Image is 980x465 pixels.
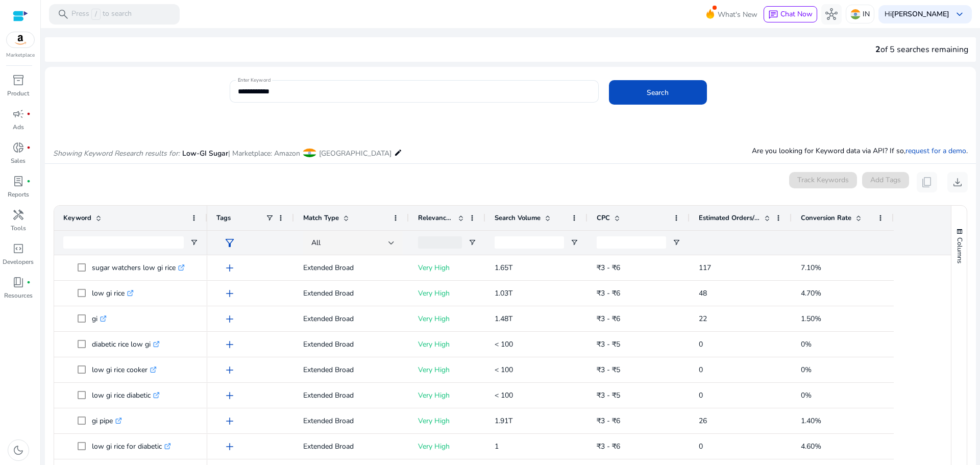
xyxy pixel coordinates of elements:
span: 1.40% [801,416,821,426]
span: chat [768,10,778,20]
span: handyman [12,209,24,221]
p: Extended Broad [303,334,400,355]
span: 2 [875,44,880,55]
div: of 5 searches remaining [875,43,968,56]
span: ₹3 - ₹6 [597,442,620,451]
span: Search Volume [495,213,541,223]
span: 1 [495,442,499,451]
span: 1.50% [801,314,821,324]
p: Very High [418,436,476,457]
span: < 100 [495,365,513,375]
span: 0% [801,390,812,400]
span: 0 [699,442,703,451]
span: code_blocks [12,242,24,255]
p: Extended Broad [303,308,400,329]
p: Ads [13,123,24,132]
p: low gi rice diabetic [92,385,160,406]
span: add [224,262,236,274]
span: 22 [699,314,707,324]
p: Extended Broad [303,359,400,380]
p: Extended Broad [303,257,400,278]
span: fiber_manual_record [27,145,31,150]
span: fiber_manual_record [27,280,31,284]
p: Very High [418,308,476,329]
span: 0% [801,365,812,375]
span: fiber_manual_record [27,179,31,183]
span: 1.03T [495,288,512,298]
p: low gi rice for diabetic [92,436,171,457]
p: diabetic rice low gi [92,334,160,355]
p: Resources [4,291,33,300]
button: download [947,172,968,192]
p: low gi rice [92,283,134,304]
input: Keyword Filter Input [63,236,184,249]
span: fiber_manual_record [27,112,31,116]
p: Very High [418,359,476,380]
span: Tags [216,213,231,223]
span: book_4 [12,276,24,288]
span: add [224,389,236,402]
p: Are you looking for Keyword data via API? If so, . [752,145,968,156]
span: | Marketplace: Amazon [228,149,300,158]
img: amazon.svg [7,32,34,47]
span: Low-GI Sugar [182,149,228,158]
input: CPC Filter Input [597,236,666,249]
span: Chat Now [780,9,813,19]
span: dark_mode [12,444,24,456]
img: in.svg [850,9,861,19]
span: Estimated Orders/Month [699,213,760,223]
span: 0 [699,339,703,349]
button: Search [609,80,707,105]
span: 0% [801,339,812,349]
p: Press to search [71,9,132,20]
span: Search [647,87,669,98]
p: Sales [11,156,26,165]
p: Extended Broad [303,385,400,406]
button: Open Filter Menu [468,238,476,247]
i: Showing Keyword Research results for: [53,149,180,158]
button: Open Filter Menu [190,238,198,247]
input: Search Volume Filter Input [495,236,564,249]
span: 1.48T [495,314,512,324]
span: What's New [718,6,757,23]
span: 1.91T [495,416,512,426]
span: lab_profile [12,175,24,187]
span: ₹3 - ₹6 [597,416,620,426]
span: hub [825,8,838,20]
p: Very High [418,257,476,278]
span: Conversion Rate [801,213,851,223]
span: 117 [699,263,711,273]
span: 0 [699,365,703,375]
p: low gi rice cooker [92,359,157,380]
span: campaign [12,108,24,120]
a: request for a demo [905,146,966,156]
button: Open Filter Menu [570,238,578,247]
mat-icon: edit [394,146,402,159]
b: [PERSON_NAME] [892,9,949,19]
span: / [91,9,101,20]
span: add [224,338,236,351]
span: Keyword [63,213,91,223]
p: Tools [11,224,26,233]
span: add [224,364,236,376]
span: filter_alt [224,237,236,249]
span: add [224,415,236,427]
mat-label: Enter Keyword [238,77,271,84]
span: 26 [699,416,707,426]
span: CPC [597,213,610,223]
span: Columns [955,237,964,263]
span: < 100 [495,390,513,400]
span: [GEOGRAPHIC_DATA] [319,149,391,158]
p: Reports [8,190,29,199]
span: 4.60% [801,442,821,451]
p: Developers [3,257,34,266]
p: Product [7,89,29,98]
span: ₹3 - ₹5 [597,390,620,400]
span: add [224,440,236,453]
span: keyboard_arrow_down [953,8,966,20]
p: Extended Broad [303,283,400,304]
p: Marketplace [6,52,35,59]
p: Extended Broad [303,410,400,431]
p: Extended Broad [303,436,400,457]
span: ₹3 - ₹5 [597,365,620,375]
